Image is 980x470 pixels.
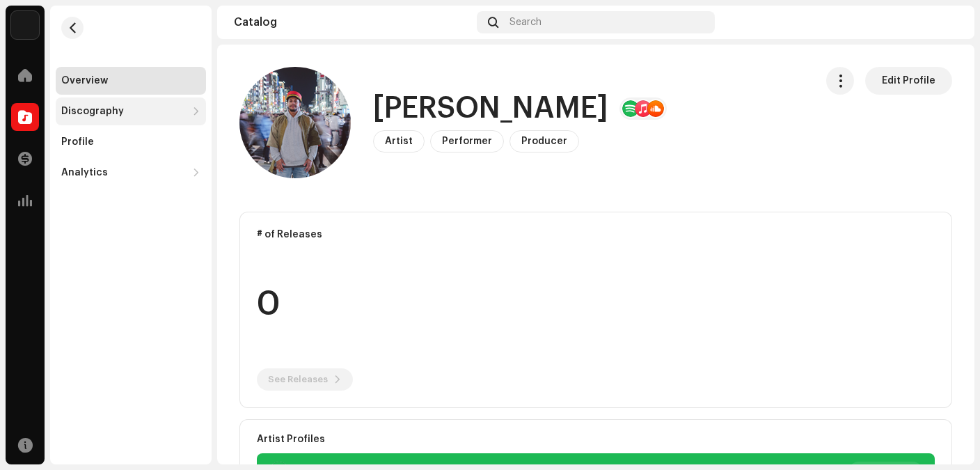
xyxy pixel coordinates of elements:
div: Analytics [61,167,108,178]
re-m-nav-dropdown: Discography [56,97,206,125]
re-m-nav-dropdown: Analytics [56,159,206,187]
span: Search [509,17,542,28]
img: ae092520-180b-4f7c-b02d-a8b0c132bb58 [935,11,958,33]
div: Catalog [234,17,471,28]
span: Producer [521,136,567,146]
span: Artist [385,136,413,146]
re-m-nav-item: Profile [56,128,206,156]
img: b706ca81-c278-41e2-81cd-ae21c37359cb [239,67,351,178]
div: Profile [61,136,94,148]
div: Overview [61,75,108,86]
h1: [PERSON_NAME] [373,93,608,125]
div: Discography [61,106,124,117]
span: Performer [442,136,492,146]
re-m-nav-item: Overview [56,67,206,95]
strong: Artist Profiles [257,434,325,445]
img: acab2465-393a-471f-9647-fa4d43662784 [11,11,39,39]
button: Edit Profile [865,67,952,95]
re-o-card-data: # of Releases [239,212,952,408]
span: Edit Profile [882,67,935,95]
